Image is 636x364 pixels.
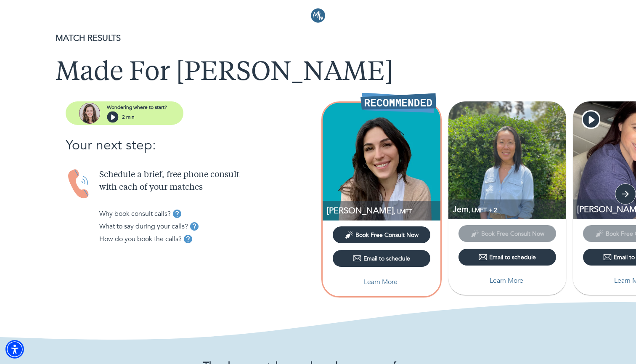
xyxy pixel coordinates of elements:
[99,234,182,244] p: How do you book the calls?
[66,169,93,199] img: Handset
[99,169,318,194] p: Schedule a brief, free phone consult with each of your matches
[182,233,194,245] button: tooltip
[333,250,430,267] button: Email to schedule
[79,103,100,124] img: assistant
[353,254,410,263] div: Email to schedule
[56,58,580,88] h1: Made For [PERSON_NAME]
[333,226,430,243] button: Book Free Consult Now
[394,207,412,215] span: , LMFT
[453,204,566,215] p: LMFT, Coaching, Integrative Practitioner
[56,32,580,45] p: MATCH RESULTS
[99,209,171,219] p: Why book consult calls?
[458,229,556,237] span: This provider has not yet shared their calendar link. Please email the provider to schedule
[188,220,201,233] button: tooltip
[99,221,188,231] p: What to say during your calls?
[323,103,440,221] img: Adriana Kalajian profile
[122,113,135,121] p: 2 min
[66,135,318,155] p: Your next step:
[311,8,325,23] img: Logo
[479,253,536,261] div: Email to schedule
[490,276,523,286] p: Learn More
[360,93,436,113] img: Recommended Therapist
[458,272,556,289] button: Learn More
[5,340,24,359] div: Accessibility Menu
[66,101,183,125] button: assistantWondering where to start?2 min
[364,277,397,287] p: Learn More
[458,249,556,266] button: Email to schedule
[171,207,183,220] button: tooltip
[355,231,419,239] span: Book Free Consult Now
[327,205,440,216] p: LMFT
[333,274,430,290] button: Learn More
[107,104,167,111] p: Wondering where to start?
[448,101,566,219] img: Jem Wong profile
[469,206,497,214] span: , LMFT + 2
